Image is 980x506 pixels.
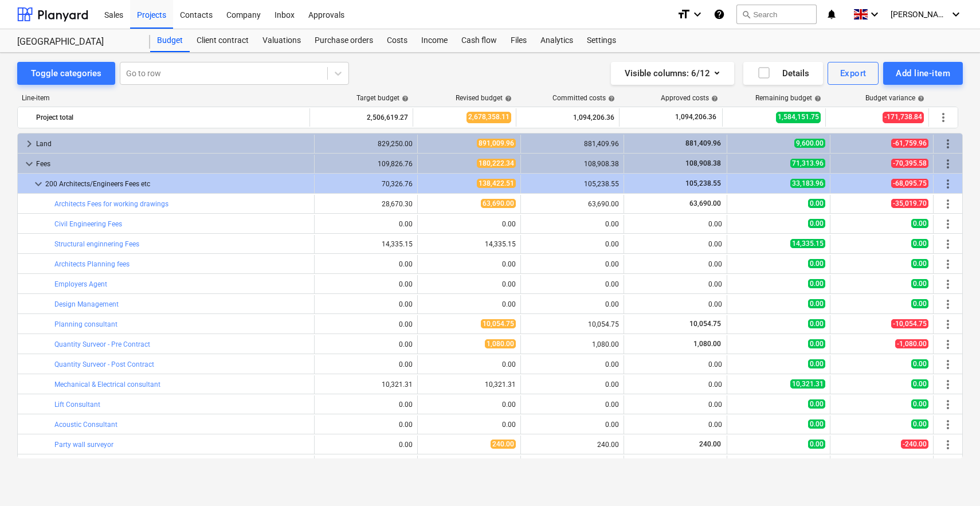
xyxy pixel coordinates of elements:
[923,451,980,506] iframe: Chat Widget
[936,111,950,124] span: More actions
[54,401,100,409] a: Lift Consultant
[54,320,117,328] a: Planning consultant
[692,340,722,348] span: 1,080.00
[54,360,154,368] a: Quantity Surveor - Post Contract
[526,220,619,228] div: 0.00
[319,280,413,288] div: 0.00
[526,441,619,449] div: 240.00
[36,108,305,127] div: Project total
[794,139,825,148] span: 9,600.00
[526,200,619,208] div: 63,690.00
[941,398,955,411] span: More actions
[319,340,413,348] div: 0.00
[661,94,718,102] div: Approved costs
[485,339,516,348] span: 1,080.00
[808,359,825,368] span: 0.00
[629,240,722,248] div: 0.00
[190,29,256,52] div: Client contract
[54,300,119,308] a: Design Management
[454,29,504,52] div: Cash flow
[534,29,580,52] a: Analytics
[477,139,516,148] span: 891,009.96
[414,29,454,52] a: Income
[625,66,720,81] div: Visible columns : 6/12
[504,29,534,52] a: Files
[319,160,413,168] div: 109,826.76
[941,438,955,452] span: More actions
[380,29,414,52] a: Costs
[319,320,413,328] div: 0.00
[319,220,413,228] div: 0.00
[22,157,36,171] span: keyboard_arrow_down
[526,160,619,168] div: 108,908.38
[17,36,136,48] div: [GEOGRAPHIC_DATA]
[45,175,309,193] div: 200 Architects/Engineers Fees etc
[941,378,955,391] span: More actions
[319,300,413,308] div: 0.00
[629,280,722,288] div: 0.00
[865,94,924,102] div: Budget variance
[915,95,924,102] span: help
[911,219,928,228] span: 0.00
[911,379,928,389] span: 0.00
[256,29,308,52] a: Valuations
[54,340,150,348] a: Quantity Surveor - Pre Contract
[54,421,117,429] a: Acoustic Consultant
[319,401,413,409] div: 0.00
[868,7,881,21] i: keyboard_arrow_down
[941,177,955,191] span: More actions
[36,155,309,173] div: Fees
[422,381,516,389] div: 10,321.31
[150,29,190,52] a: Budget
[422,280,516,288] div: 0.00
[941,137,955,151] span: More actions
[826,7,837,21] i: notifications
[891,179,928,188] span: -68,095.75
[941,358,955,371] span: More actions
[776,112,821,123] span: 1,584,151.75
[467,112,511,123] span: 2,678,358.11
[54,220,122,228] a: Civil Engineering Fees
[319,240,413,248] div: 14,335.15
[36,135,309,153] div: Land
[755,94,821,102] div: Remaining budget
[526,280,619,288] div: 0.00
[629,381,722,389] div: 0.00
[941,237,955,251] span: More actions
[315,108,408,127] div: 2,506,619.27
[911,259,928,268] span: 0.00
[949,7,963,21] i: keyboard_arrow_down
[808,259,825,268] span: 0.00
[422,421,516,429] div: 0.00
[941,418,955,432] span: More actions
[808,299,825,308] span: 0.00
[481,199,516,208] span: 63,690.00
[629,360,722,368] div: 0.00
[17,94,311,102] div: Line-item
[941,157,955,171] span: More actions
[808,199,825,208] span: 0.00
[319,421,413,429] div: 0.00
[54,260,130,268] a: Architects Planning fees
[319,360,413,368] div: 0.00
[790,179,825,188] span: 33,183.96
[422,401,516,409] div: 0.00
[808,279,825,288] span: 0.00
[319,441,413,449] div: 0.00
[941,297,955,311] span: More actions
[54,200,168,208] a: Architects Fees for working drawings
[883,62,963,85] button: Add line-item
[319,180,413,188] div: 70,326.76
[911,399,928,409] span: 0.00
[319,140,413,148] div: 829,250.00
[808,339,825,348] span: 0.00
[54,240,139,248] a: Structural enginnering Fees
[891,10,948,19] span: [PERSON_NAME]
[422,260,516,268] div: 0.00
[491,440,516,449] span: 240.00
[526,381,619,389] div: 0.00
